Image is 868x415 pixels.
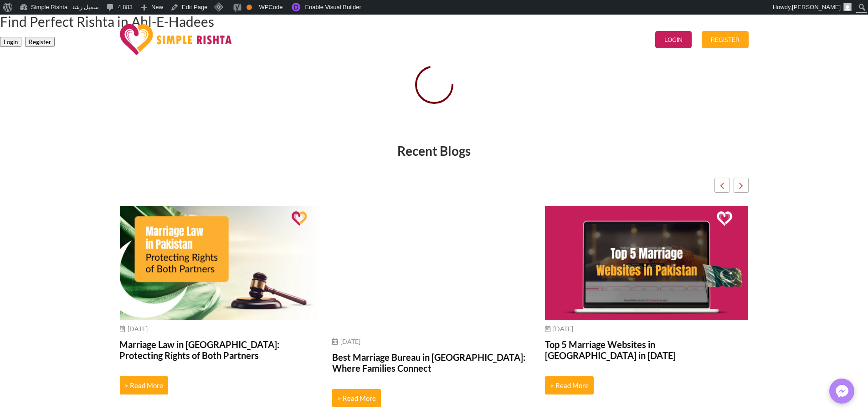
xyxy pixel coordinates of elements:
[833,382,851,400] img: Messenger
[702,17,749,62] a: Register
[119,201,323,407] div: 1 / 10
[615,17,645,62] a: Blogs
[655,31,692,48] button: Login
[655,17,692,62] a: Login
[545,201,749,407] div: 3 / 10
[564,17,605,62] a: Contact Us
[792,4,841,10] span: [PERSON_NAME]
[120,146,749,157] div: Recent Blogs
[545,376,594,395] a: > Read More
[119,376,168,395] a: > Read More
[702,31,749,48] button: Register
[527,17,554,62] a: Pricing
[553,325,573,333] time: [DATE]
[545,339,749,361] a: Top 5 Marriage Websites in [GEOGRAPHIC_DATA] in [DATE]
[714,178,729,193] div: Previous slide
[340,338,360,345] time: [DATE]
[494,17,517,62] a: Home
[119,339,323,361] a: Marriage Law in [GEOGRAPHIC_DATA]: Protecting Rights of Both Partners
[332,389,381,407] a: > Read More
[247,5,252,10] div: OK
[545,206,749,320] img: 5 Best Marriage Websites in Pakistan in 2025
[332,352,536,374] a: Best Marriage Bureau in [GEOGRAPHIC_DATA]: Where Families Connect
[128,325,148,333] time: [DATE]
[734,178,749,193] div: Next slide
[119,206,323,320] img: Marriage Law in Pakistan in 2025 - Protecting Rights
[332,206,536,333] img: Best Marriage Bureau in Faisalabad: Where Families Connect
